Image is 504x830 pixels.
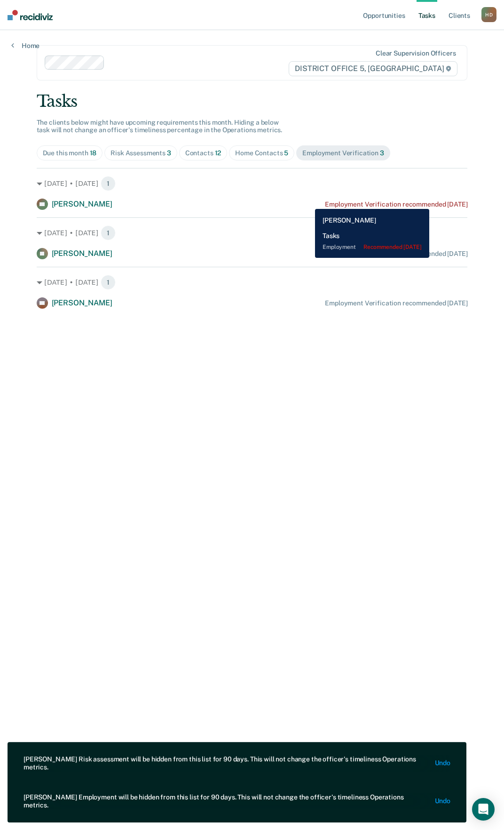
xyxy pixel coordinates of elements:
[302,149,384,157] div: Employment Verification
[380,149,384,157] span: 3
[43,149,97,157] div: Due this month
[215,149,221,157] span: 12
[11,41,39,50] a: Home
[90,149,97,157] span: 18
[37,119,283,134] span: The clients below might have upcoming requirements this month. Hiding a below task will not chang...
[289,61,457,76] span: DISTRICT OFFICE 5, [GEOGRAPHIC_DATA]
[325,200,467,208] div: Employment Verification recommended [DATE]
[376,49,456,57] div: Clear supervision officers
[472,798,495,821] div: Open Intercom Messenger
[37,92,468,111] div: Tasks
[325,250,467,258] div: Employment Verification recommended [DATE]
[37,225,468,240] div: [DATE] • [DATE] 1
[435,759,450,767] button: Undo
[52,298,112,307] span: [PERSON_NAME]
[435,798,450,806] button: Undo
[481,7,496,22] button: HD
[52,249,112,258] span: [PERSON_NAME]
[52,200,112,208] span: [PERSON_NAME]
[284,149,288,157] span: 5
[24,793,427,809] div: [PERSON_NAME] Employment will be hidden from this list for 90 days. This will not change the offi...
[101,225,116,240] span: 1
[325,299,467,307] div: Employment Verification recommended [DATE]
[235,149,288,157] div: Home Contacts
[101,275,116,290] span: 1
[185,149,221,157] div: Contacts
[167,149,171,157] span: 3
[37,176,468,191] div: [DATE] • [DATE] 1
[481,7,496,22] div: H D
[37,275,468,290] div: [DATE] • [DATE] 1
[8,10,53,20] img: Recidiviz
[101,176,116,191] span: 1
[110,149,171,157] div: Risk Assessments
[24,756,427,772] div: [PERSON_NAME] Risk assessment will be hidden from this list for 90 days. This will not change the...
